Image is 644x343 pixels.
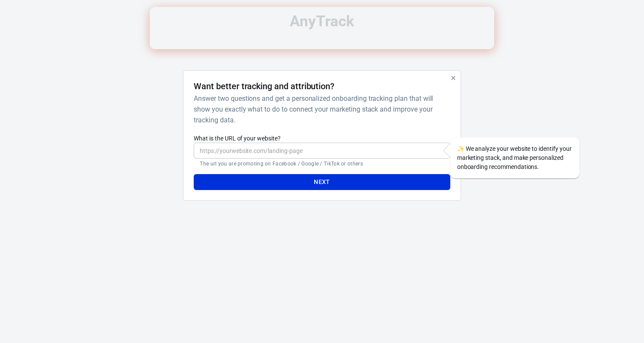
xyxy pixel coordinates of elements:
h6: Answer two questions and get a personalized onboarding tracking plan that will show you exactly w... [194,93,446,125]
span: sparkles [457,145,464,152]
iframe: Intercom live chat banner [150,7,494,49]
h4: Want better tracking and attribution? [194,81,334,91]
button: Next [194,174,450,190]
iframe: Intercom live chat [615,301,635,321]
label: What is the URL of your website? [194,134,450,143]
input: https://yourwebsite.com/landing-page [194,143,450,159]
div: We analyze your website to identify your marketing stack, and make personalized onboarding recomm... [450,137,579,178]
div: AnyTrack [107,14,537,29]
p: The url you are promoting on Facebook / Google / TikTok or others [200,160,444,167]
